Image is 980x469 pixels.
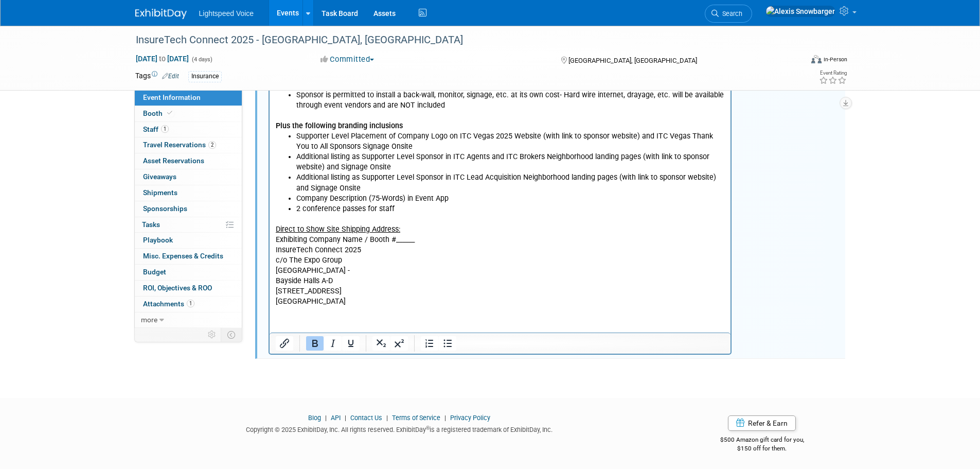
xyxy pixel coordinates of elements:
div: $500 Amazon gift card for you, [679,429,845,453]
td: Personalize Event Tab Strip [203,328,221,341]
button: Committed [317,54,378,65]
span: Misc. Expenses & Credits [143,252,223,260]
button: Italic [324,336,342,351]
a: Misc. Expenses & Credits [135,249,242,264]
b: [GEOGRAPHIC_DATA], Level 2 – [GEOGRAPHIC_DATA] [60,149,239,158]
li: Supporter Level Placement of Company Logo on ITC Vegas 2025 Website (with link to sponsor website... [27,283,456,304]
span: ROI, Objectives & ROO [143,284,212,292]
a: Sponsorships [135,201,242,217]
span: | [442,414,449,422]
a: Travel Reservations2 [135,137,242,153]
span: Event Information [143,93,201,101]
li: Fully turnkey Table Top + 2 chairs with sponsor logo incorporated into table design (designed and... [27,211,456,232]
li: 2 conference passes for staff [27,356,456,366]
span: Lightspeed Voice [199,9,254,18]
span: more [141,316,157,324]
a: Search [705,5,752,23]
li: 10’ x 10’ Booth in [GEOGRAPHIC_DATA] [DATE][DATE] & [DATE] located in ITC Agents + Brokers Neighb... [27,35,456,56]
span: Asset Reservations [143,157,204,165]
td: Toggle Event Tabs [221,328,242,341]
u: Direct to Show Site Shipping Address: [6,377,131,386]
button: Numbered list [421,336,438,351]
a: Event Information [135,90,242,106]
body: Rich Text Area. Press ALT-0 for help. [6,4,456,459]
span: Staff [143,125,169,133]
b: Plus the following branding inclusions [6,273,133,282]
li: Fully turnkey Table Top + 2 chairs with sponsor logo incorporated into table design (designed and... [47,97,456,118]
span: [GEOGRAPHIC_DATA], [GEOGRAPHIC_DATA] [568,57,697,64]
p: Your booth includes the following: rendering example below [6,180,456,200]
button: Insert/edit link [276,336,293,351]
a: Budget [135,265,242,280]
span: Attachments [143,300,194,308]
b: 40 [145,170,153,179]
b: 10x5 Table Top [22,190,73,199]
td: Tags [135,71,179,82]
span: Sponsorships [143,204,187,213]
li: Additional listing as Supporter Level Sponsor in ITC Lead Acquisition Neighborhood landing pages ... [27,324,456,345]
span: [DATE] [DATE] [135,54,189,63]
a: Staff1 [135,122,242,137]
div: Insurance [188,71,222,82]
li: Sponsor is permitted to install a back-wall, monitor, signage, etc. at its own cost [47,128,456,138]
span: Search [719,10,742,18]
li: Additional listing as Supporter Level Sponsor in ITC Agents and ITC Brokers Neighborhood landing ... [27,304,456,324]
span: 1 [187,300,194,307]
div: Event Format [742,54,848,69]
div: $150 off for them. [679,444,845,453]
li: 10’ wide Pipe & Drape with 3’ high side wall pipe and drape [27,200,456,211]
a: Refer & Earn [728,415,796,431]
a: Blog [308,414,321,422]
button: Underline [342,336,360,351]
a: Privacy Policy [450,414,490,422]
i: Booth reservation complete [167,110,172,116]
a: Shipments [135,185,242,201]
a: Booth [135,106,242,121]
img: Format-Inperson.png [811,55,822,63]
b: Exhibit Space - carpet ordered [DATE] [6,25,131,34]
span: Playbook [143,236,173,244]
a: Playbook [135,233,242,248]
li: Hard wire internet, drayage, etc. will be available through event vendors and are NOT included [47,138,456,149]
span: (4 days) [191,56,212,63]
a: Attachments1 [135,297,242,312]
span: Budget [143,268,166,276]
li: Access to electrical outlet [27,232,456,242]
button: Subscript [372,336,390,351]
span: 2 [208,141,216,149]
a: Tasks [135,217,242,233]
b: ITC Agents + Brokers 1-Day Expo ([DATE] 9am - 5pm) [6,66,183,75]
span: to [157,55,167,63]
span: Giveaways [143,172,176,181]
li: Company Description (75-Words) in Event App [27,345,456,356]
span: Travel Reservations [143,141,216,149]
a: ROI, Objectives & ROO [135,281,242,296]
span: Tasks [142,220,160,229]
div: InsureTech Connect 2025 - [GEOGRAPHIC_DATA], [GEOGRAPHIC_DATA] [132,31,787,49]
button: Bullet list [439,336,456,351]
a: Giveaways [135,169,242,185]
span: Shipments [143,188,177,197]
li: 10’ wide Pipe & Drape with 3’ high side wall pipe and drape [47,87,456,97]
span: 1 [161,125,169,133]
a: more [135,312,242,328]
div: Event Rating [819,71,847,76]
span: Booth [143,109,174,117]
li: Sponsor is permitted to install a back-wall, monitor, signage, etc. at its own cost- Hard wire in... [27,242,456,263]
a: View Level 2 Floorplan [27,160,101,168]
button: Superscript [390,336,408,351]
b: CUSTOM ACTIVATION – Preferred Partner Price: $15,225 (Retail Price: $18,750) [6,5,273,13]
li: Access to electrical outlet [47,118,456,128]
span: | [342,414,349,422]
b: Location: [27,149,58,158]
sup: ® [426,425,430,431]
span: | [384,414,390,422]
img: ExhibitDay [135,9,187,19]
span: | [323,414,329,422]
button: Bold [306,336,324,351]
div: Copyright © 2025 ExhibitDay, Inc. All rights reserved. ExhibitDay is a registered trademark of Ex... [135,423,664,435]
a: Asset Reservations [135,153,242,169]
div: In-Person [823,56,847,63]
a: Terms of Service [392,414,440,422]
p: Exhibiting Company Name / Booth #______ InsureTech Connect 2025 c/o The Expo Group [GEOGRAPHIC_DA... [6,366,456,459]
